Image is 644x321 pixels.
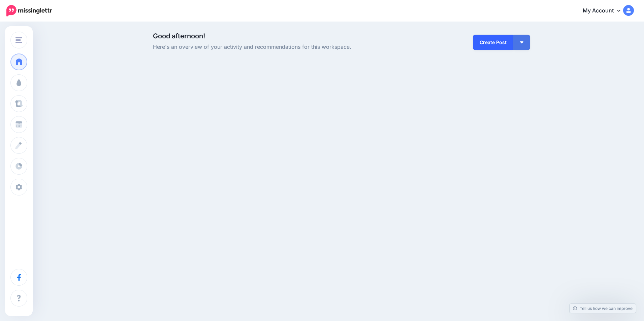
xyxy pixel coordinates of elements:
img: arrow-down-white.png [520,41,523,43]
img: menu.png [15,37,22,43]
span: Here's an overview of your activity and recommendations for this workspace. [153,43,401,51]
img: Missinglettr [6,5,52,16]
span: Good afternoon! [153,32,205,40]
a: My Account [576,3,634,19]
a: Tell us how we can improve [570,304,636,313]
a: Create Post [473,35,513,50]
